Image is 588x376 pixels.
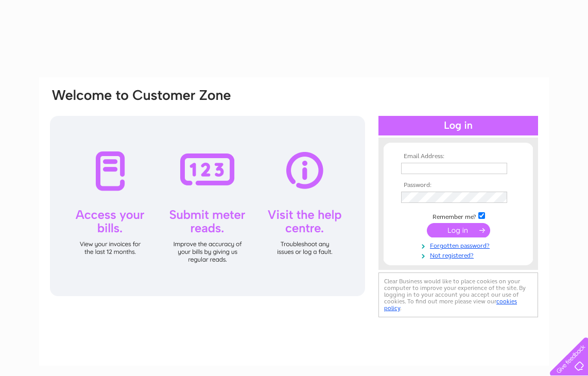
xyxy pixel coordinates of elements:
input: Submit [427,223,490,237]
a: cookies policy [384,298,517,312]
th: Email Address: [399,153,518,160]
th: Password: [399,182,518,189]
td: Remember me? [399,211,518,221]
a: Not registered? [401,250,518,260]
div: Clear Business would like to place cookies on your computer to improve your experience of the sit... [378,272,538,317]
a: Forgotten password? [401,240,518,250]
